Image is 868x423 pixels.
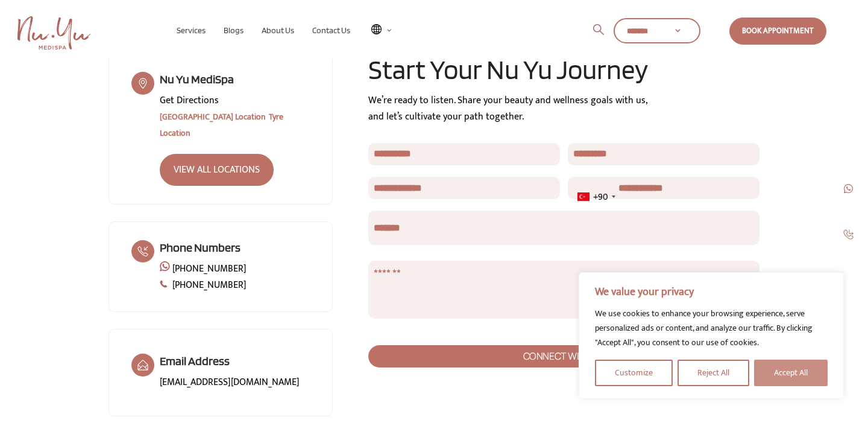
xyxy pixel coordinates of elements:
a: Blogs [215,26,253,34]
a: [EMAIL_ADDRESS][DOMAIN_NAME] [160,374,299,390]
img: call-1.jpg [843,229,854,240]
h2: Start Your Nu Yu Journey [368,53,759,92]
a: [GEOGRAPHIC_DATA] Location [160,110,265,124]
span: Contact Us [312,25,350,35]
span: Services [177,25,206,35]
span: Email Address [160,354,230,368]
button: Reject All [678,360,749,386]
a: Nu Yu MediSpa [17,16,92,49]
a: Contact Us [303,26,359,34]
button: Customize [595,360,673,386]
img: Nu Yu Medispa Home [17,16,90,49]
span: Blogs [224,25,244,35]
span: About Us [262,25,294,35]
span: Nu Yu MediSpa [160,72,234,86]
p: We value your privacy [595,285,828,299]
div: We use cookies to enhance your browsing experience, serve personalized ads or content, and analyz... [595,307,828,350]
a: VIEW ALL LOCATIONS [160,154,274,186]
div: Telephone country code [573,182,619,212]
div: +90 [593,189,608,205]
button: CONNECT WITH US [368,345,759,367]
span: Phone Numbers [160,240,241,255]
a: [PHONE_NUMBER] [172,277,246,293]
a: [PHONE_NUMBER] [172,261,246,277]
a: Book Appointment [729,17,826,44]
span: Get Directions [160,92,219,109]
button: Accept All [754,360,828,386]
div: We’re ready to listen. Share your beauty and wellness goals with us, and let’s cultivate your pat... [368,92,759,125]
